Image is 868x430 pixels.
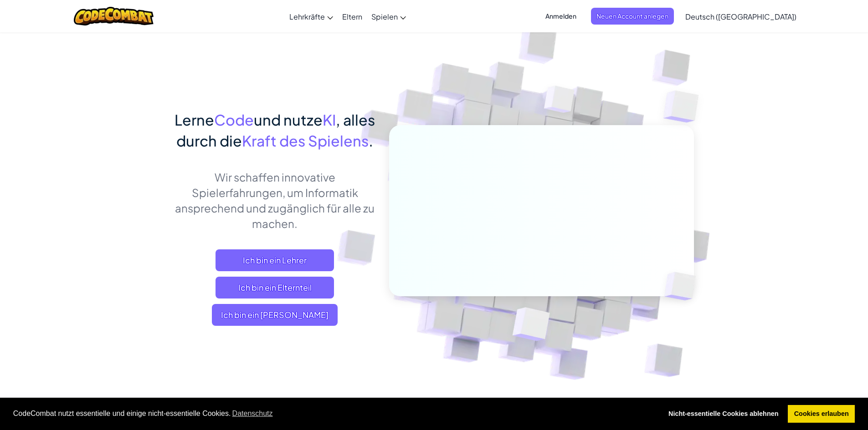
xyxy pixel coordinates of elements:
span: Deutsch ([GEOGRAPHIC_DATA]) [685,12,796,21]
button: Neuen Account anlegen [591,8,674,25]
span: und nutze [254,111,323,129]
button: Anmelden [540,8,582,25]
a: allow cookies [788,405,855,423]
img: Overlap cubes [645,68,724,145]
span: . [369,132,373,150]
span: Lerne [175,111,214,129]
img: CodeCombat logo [74,7,154,25]
span: CodeCombat nutzt essentielle und einige nicht-essentielle Cookies. [13,407,655,420]
a: Eltern [338,4,367,29]
span: KI [323,111,336,129]
a: Spielen [367,4,411,29]
span: Code [214,111,254,129]
a: deny cookies [662,405,785,423]
a: Deutsch ([GEOGRAPHIC_DATA]) [681,4,801,29]
button: Ich bin ein [PERSON_NAME] [212,304,338,326]
p: Wir schaffen innovative Spielerfahrungen, um Informatik ansprechend und zugänglich für alle zu ma... [175,169,375,231]
a: learn more about cookies [231,407,274,420]
a: Ich bin ein Lehrer [216,249,334,271]
span: Lehrkräfte [289,12,325,21]
a: Lehrkräfte [285,4,338,29]
img: Overlap cubes [490,288,571,364]
a: Ich bin ein Elternteil [216,277,334,298]
span: Kraft des Spielens [242,132,369,150]
img: Overlap cubes [527,68,592,136]
img: Overlap cubes [649,253,717,319]
span: Spielen [371,12,398,21]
